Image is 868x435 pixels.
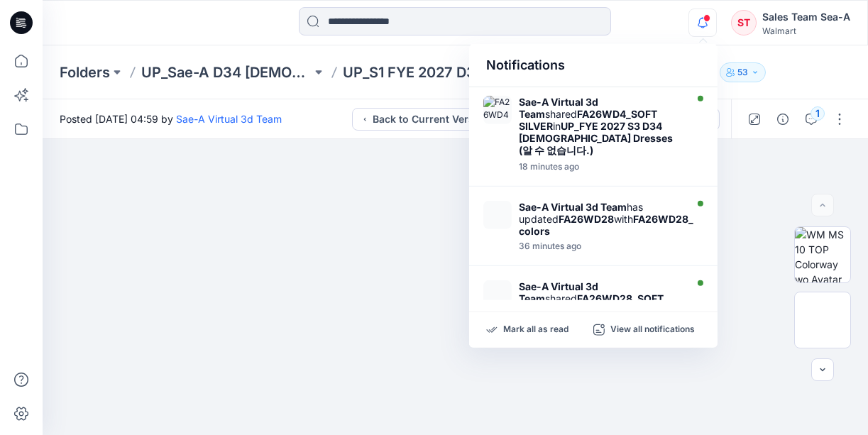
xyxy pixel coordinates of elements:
[519,96,598,120] strong: Sae-A Virtual 3d Team
[771,108,794,131] button: Details
[352,108,499,131] button: Back to Current Version
[519,292,664,316] strong: FA26WD28_SOFT SILVER
[483,201,512,229] img: FA26WD28_colors
[343,62,513,82] a: UP_S1 FYE 2027 D34_Missy Tops_Sae-A
[519,201,627,213] strong: Sae-A Virtual 3d Team
[610,324,695,336] p: View all notifications
[519,162,682,172] div: Monday, September 22, 2025 01:25
[469,44,718,87] div: Notifications
[519,280,598,304] strong: Sae-A Virtual 3d Team
[483,280,512,309] img: FA26WD28_SOFT SILVER
[559,213,614,225] strong: FA26WD28
[519,201,695,237] div: has updated with
[176,113,282,125] a: Sae-A Virtual 3d Team
[519,96,682,158] div: shared in
[519,120,673,156] strong: UP_FYE 2027 S3 D34 [DEMOGRAPHIC_DATA] Dresses (알 수 없습니다.)
[720,62,766,82] button: 53
[60,111,282,126] span: Posted [DATE] 04:59 by
[762,9,850,26] div: Sales Team Sea-A
[483,96,512,124] img: FA26WD4_SOFT SILVER
[519,280,682,342] div: shared in
[800,108,823,131] button: 1
[762,26,850,36] div: Walmart
[519,108,657,132] strong: FA26WD4_SOFT SILVER
[737,65,748,80] p: 53
[519,241,695,251] div: Monday, September 22, 2025 01:07
[731,10,757,35] div: ST
[795,227,850,282] img: WM MS 10 TOP Colorway wo Avatar
[503,324,568,336] p: Mark all as read
[60,62,110,82] a: Folders
[519,213,693,237] strong: FA26WD28_colors
[141,62,312,82] a: UP_Sae-A D34 [DEMOGRAPHIC_DATA] Knit Tops
[811,106,825,121] div: 1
